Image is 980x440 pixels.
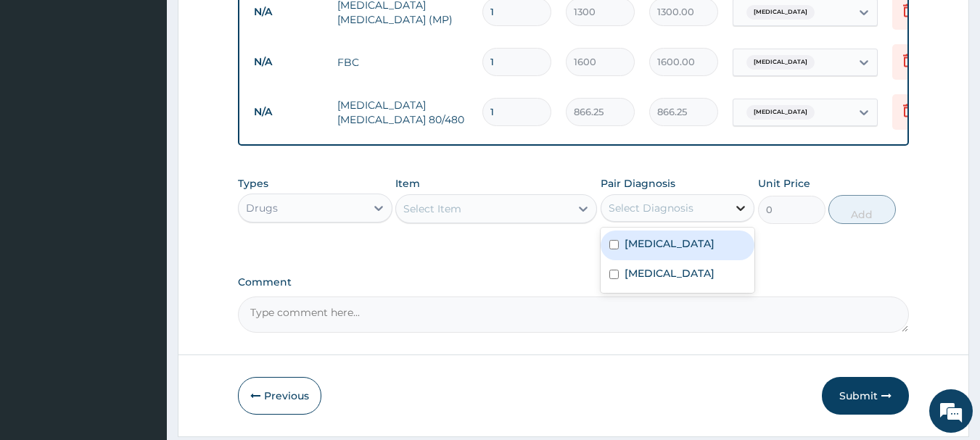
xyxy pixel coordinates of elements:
[238,7,273,42] div: Minimize live chat window
[746,105,815,120] span: [MEDICAL_DATA]
[758,176,810,191] label: Unit Price
[625,266,715,281] label: [MEDICAL_DATA]
[246,201,278,215] div: Drugs
[330,91,475,134] td: [MEDICAL_DATA] [MEDICAL_DATA] 80/480
[238,178,268,190] label: Types
[828,195,896,224] button: Add
[746,55,815,70] span: [MEDICAL_DATA]
[75,81,244,100] div: Chat with us now
[84,129,200,275] span: We're online!
[625,236,715,251] label: [MEDICAL_DATA]
[238,377,321,415] button: Previous
[238,276,910,289] label: Comment
[403,202,461,216] div: Select Item
[746,5,815,20] span: [MEDICAL_DATA]
[247,99,330,125] td: N/A
[822,377,909,415] button: Submit
[7,289,276,340] textarea: Type your message and hit 'Enter'
[27,72,59,109] img: d_794563401_company_1708531726252_794563401
[609,201,693,215] div: Select Diagnosis
[330,48,475,77] td: FBC
[601,176,675,191] label: Pair Diagnosis
[395,176,420,191] label: Item
[247,49,330,75] td: N/A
